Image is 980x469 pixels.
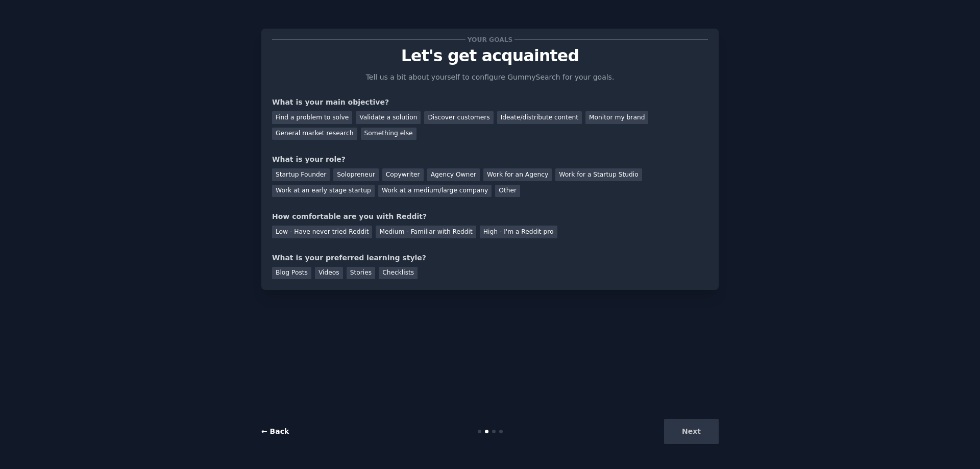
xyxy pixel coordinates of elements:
[347,267,375,280] div: Stories
[382,168,424,181] div: Copywriter
[555,168,642,181] div: Work for a Startup Studio
[333,168,378,181] div: Solopreneur
[272,97,708,108] div: What is your main objective?
[272,154,708,165] div: What is your role?
[495,185,520,198] div: Other
[272,128,357,140] div: General market research
[272,253,708,263] div: What is your preferred learning style?
[424,111,493,124] div: Discover customers
[378,185,492,198] div: Work at a medium/large company
[356,111,421,124] div: Validate a solution
[361,72,619,83] p: Tell us a bit about yourself to configure GummySearch for your goals.
[480,226,557,238] div: High - I'm a Reddit pro
[585,111,648,124] div: Monitor my brand
[465,34,514,45] span: Your goals
[272,185,375,198] div: Work at an early stage startup
[427,168,480,181] div: Agency Owner
[315,267,343,280] div: Videos
[272,211,708,222] div: How comfortable are you with Reddit?
[497,111,582,124] div: Ideate/distribute content
[272,111,352,124] div: Find a problem to solve
[261,427,289,435] a: ← Back
[272,168,330,181] div: Startup Founder
[361,128,416,140] div: Something else
[483,168,552,181] div: Work for an Agency
[272,226,372,238] div: Low - Have never tried Reddit
[272,47,708,65] p: Let's get acquainted
[379,267,418,280] div: Checklists
[376,226,476,238] div: Medium - Familiar with Reddit
[272,267,311,280] div: Blog Posts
